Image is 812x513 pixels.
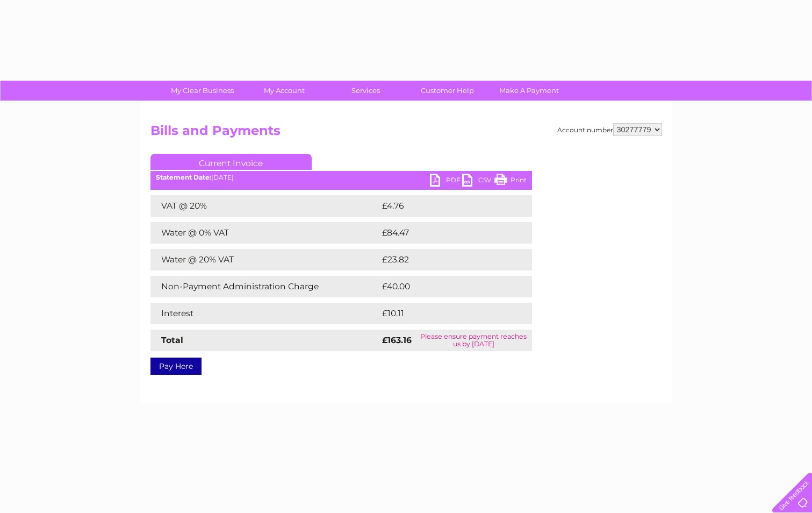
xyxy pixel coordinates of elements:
[158,81,247,101] a: My Clear Business
[161,335,183,345] strong: Total
[150,222,379,244] td: Water @ 0% VAT
[156,173,211,181] b: Statement Date:
[150,358,202,375] a: Pay Here
[240,81,328,101] a: My Account
[415,330,531,351] td: Please ensure payment reaches us by [DATE]
[485,81,573,101] a: Make A Payment
[403,81,492,101] a: Customer Help
[150,195,379,217] td: VAT @ 20%
[379,249,510,270] td: £23.82
[150,174,532,181] div: [DATE]
[557,123,662,136] div: Account number
[150,249,379,270] td: Water @ 20% VAT
[494,174,527,189] a: Print
[150,123,662,144] h2: Bills and Payments
[379,276,511,297] td: £40.00
[379,195,507,217] td: £4.76
[150,154,312,170] a: Current Invoice
[382,335,412,345] strong: £163.16
[379,222,510,244] td: £84.47
[379,303,507,324] td: £10.11
[321,81,410,101] a: Services
[150,276,379,297] td: Non-Payment Administration Charge
[430,174,462,189] a: PDF
[150,303,379,324] td: Interest
[462,174,494,189] a: CSV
